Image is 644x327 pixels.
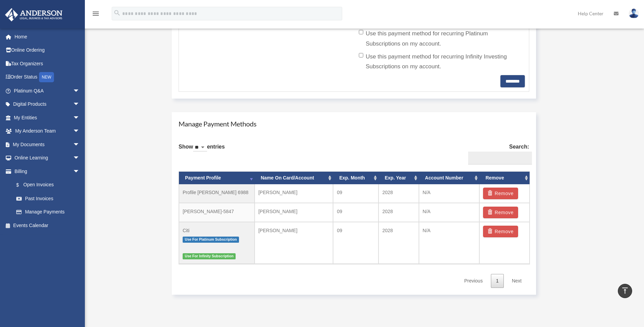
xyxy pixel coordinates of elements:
select: Showentries [193,144,207,152]
td: [PERSON_NAME]-5847 [179,203,255,222]
input: Use this payment method for recurring Platinum Subscriptions on my account. [359,30,363,34]
td: N/A [419,184,479,203]
button: Remove [483,207,518,218]
a: $Open Invoices [10,178,90,192]
span: Use For Infinity Subscription [183,253,236,259]
i: menu [92,10,100,18]
label: Search: [465,142,529,165]
td: 2028 [379,184,419,203]
a: My Anderson Teamarrow_drop_down [5,124,90,138]
div: NEW [39,72,54,82]
span: arrow_drop_down [73,111,87,125]
a: My Entitiesarrow_drop_down [5,111,90,124]
a: Platinum Q&Aarrow_drop_down [5,84,90,98]
a: Home [5,30,90,44]
a: Events Calendar [5,219,90,232]
span: arrow_drop_down [73,138,87,152]
h4: Manage Payment Methods [179,119,529,128]
label: Use this payment method for recurring Platinum Subscriptions on my account. [359,29,519,49]
td: [PERSON_NAME] [255,222,333,264]
span: Use For Platinum Subscription [183,237,239,242]
span: arrow_drop_down [73,165,87,178]
td: N/A [419,203,479,222]
a: Digital Productsarrow_drop_down [5,98,90,111]
a: Manage Payments [10,205,87,219]
a: Next [507,274,527,288]
span: arrow_drop_down [73,124,87,138]
a: menu [92,12,100,18]
span: $ [20,181,23,189]
th: Payment Profile: activate to sort column ascending [179,172,255,184]
img: User Pic [629,8,639,18]
a: Order StatusNEW [5,70,90,84]
th: Account Number: activate to sort column ascending [419,172,479,184]
td: 09 [333,222,379,264]
a: Tax Organizers [5,57,90,70]
input: Search: [468,152,532,165]
span: arrow_drop_down [73,151,87,165]
span: arrow_drop_down [73,98,87,111]
td: Profile [PERSON_NAME] 6988 [179,184,255,203]
td: [PERSON_NAME] [255,203,333,222]
label: Show entries [179,142,225,158]
a: Past Invoices [10,192,90,205]
a: My Documentsarrow_drop_down [5,138,90,151]
a: Online Learningarrow_drop_down [5,151,90,165]
span: arrow_drop_down [73,84,87,98]
th: Remove: activate to sort column ascending [479,172,529,184]
label: Use this payment method for recurring Infinity Investing Subscriptions on my account. [359,52,519,72]
a: 1 [491,274,504,288]
td: N/A [419,222,479,264]
td: [PERSON_NAME] [255,184,333,203]
i: search [113,9,121,17]
button: Remove [483,226,518,237]
th: Exp. Year: activate to sort column ascending [379,172,419,184]
a: Previous [459,274,487,288]
td: 2028 [379,203,419,222]
th: Exp. Month: activate to sort column ascending [333,172,379,184]
a: vertical_align_top [618,284,632,298]
td: Citi [179,222,255,264]
a: Online Ordering [5,44,90,57]
i: vertical_align_top [621,287,629,295]
td: 09 [333,184,379,203]
button: Remove [483,188,518,199]
th: Name On Card/Account: activate to sort column ascending [255,172,333,184]
a: Billingarrow_drop_down [5,165,90,178]
td: 09 [333,203,379,222]
img: Anderson Advisors Platinum Portal [3,8,65,21]
input: Use this payment method for recurring Infinity Investing Subscriptions on my account. [359,53,363,57]
td: 2028 [379,222,419,264]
